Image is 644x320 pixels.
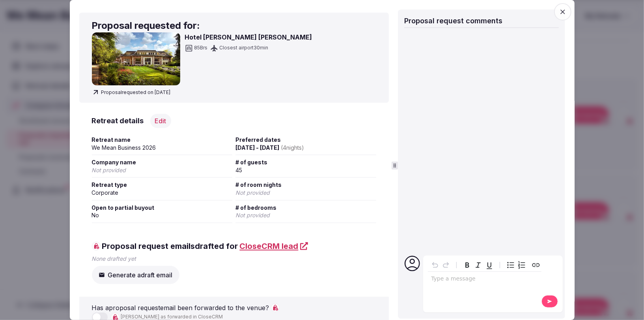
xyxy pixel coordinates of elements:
[235,166,376,174] div: 45
[462,260,473,271] button: Bold
[92,189,233,197] div: Corporate
[92,144,233,152] div: We Mean Business 2026
[92,88,171,96] span: Proposal requested on [DATE]
[150,114,171,128] button: Edit
[404,17,502,25] span: Proposal request comments
[428,272,541,288] div: editable markdown
[505,260,527,271] div: toggle group
[92,167,126,173] span: Not provided
[235,136,376,144] span: Preferred dates
[235,204,376,212] span: # of bedrooms
[92,255,377,263] p: None drafted yet
[92,204,233,212] span: Open to partial buyout
[92,241,308,252] span: Proposal request emails drafted for
[240,241,308,252] a: CloseCRM lead
[92,158,233,166] span: Company name
[235,212,270,218] span: Not provided
[92,181,233,189] span: Retreat type
[505,260,516,271] button: Bulleted list
[92,303,269,312] p: Has a proposal request email been forwarded to the venue?
[185,32,312,42] h3: Hotel [PERSON_NAME] [PERSON_NAME]
[484,260,495,271] button: Underline
[235,158,376,166] span: # of guests
[530,260,541,271] button: Create link
[92,19,377,32] h2: Proposal requested for:
[235,181,376,189] span: # of room nights
[220,45,269,51] span: Closest airport 30 min
[235,144,304,151] span: [DATE] - [DATE]
[281,144,304,151] span: ( 4 night s )
[473,260,484,271] button: Italic
[92,211,233,219] div: No
[194,45,208,51] span: 85 Brs
[516,260,527,271] button: Numbered list
[92,136,233,144] span: Retreat name
[92,116,144,126] h3: Retreat details
[235,189,270,196] span: Not provided
[92,266,179,284] button: Generate adraft email
[92,32,180,85] img: Hotel Ernst Sillem Hoeve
